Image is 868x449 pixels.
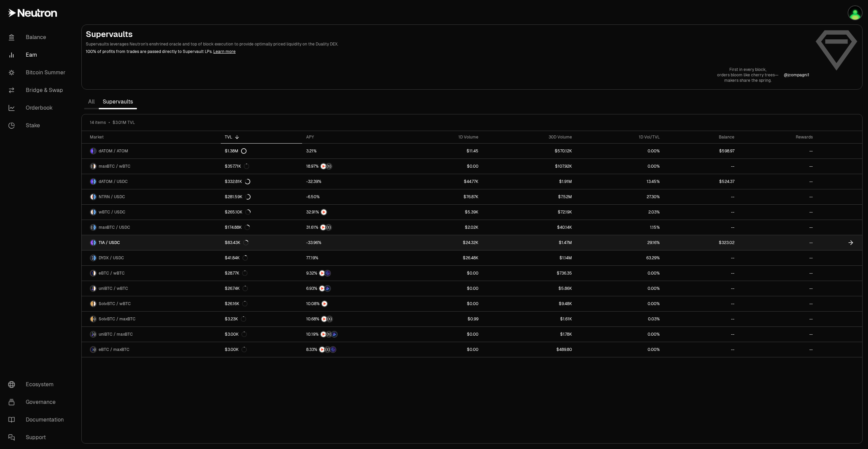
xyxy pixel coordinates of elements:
a: eBTC LogomaxBTC LogoeBTC / maxBTC [82,342,221,357]
a: $0.00 [397,342,482,357]
img: Bedrock Diamonds [332,332,337,337]
div: APY [306,134,393,140]
span: uniBTC / maxBTC [99,332,133,337]
p: orders bloom like cherry trees— [717,72,778,78]
a: $357.71K [221,159,302,174]
img: USDC Logo [94,225,96,230]
img: SolvBTC Logo [91,316,93,322]
img: wBTC Logo [94,301,96,306]
a: $1.91M [482,174,576,189]
a: -- [664,250,739,265]
a: $24.32K [397,235,482,250]
a: $598.97 [664,144,739,158]
a: -- [738,159,816,174]
span: eBTC / wBTC [99,270,125,276]
span: dATOM / USDC [99,179,128,184]
a: $26.16K [221,296,302,311]
img: TIA Logo [91,240,93,245]
a: $3.00K [221,327,302,342]
a: First in every block,orders bloom like cherry trees—makers share the spring. [717,67,778,83]
a: $1.47M [482,235,576,250]
a: -- [664,205,739,220]
button: NTRNStructured Points [306,224,393,231]
div: $1.38M [225,148,246,154]
div: 1D Vol/TVL [580,134,660,140]
a: All [84,95,99,109]
img: USDC Logo [94,179,96,184]
a: $1.61K [482,312,576,326]
a: uniBTC LogomaxBTC LogouniBTC / maxBTC [82,327,221,342]
div: TVL [225,134,298,140]
a: NTRN LogoUSDC LogoNTRN / USDC [82,189,221,204]
a: -- [738,144,816,158]
img: eBTC Logo [91,347,93,352]
span: 14 items [90,120,106,125]
a: SolvBTC LogowBTC LogoSolvBTC / wBTC [82,296,221,311]
a: -- [664,312,739,326]
a: $76.87K [397,189,482,204]
a: -- [738,220,816,235]
a: 0.00% [576,144,664,158]
img: wBTC Logo [94,164,96,169]
img: ATOM Logo [94,148,96,154]
a: -- [664,189,739,204]
span: maxBTC / USDC [99,225,130,230]
div: Market [90,134,217,140]
img: uniBTC Logo [91,286,93,291]
div: $174.88K [225,225,250,230]
button: NTRNStructured PointsBedrock Diamonds [306,331,393,338]
img: maxBTC Logo [94,347,96,352]
a: NTRNEtherFi Points [302,266,397,281]
a: -- [738,235,816,250]
h2: Supervaults [86,29,809,40]
span: TIA / USDC [99,240,120,245]
a: $265.10K [221,205,302,220]
span: SolvBTC / maxBTC [99,316,136,322]
img: Bedrock Diamonds [325,286,330,291]
img: NTRN [321,209,327,215]
img: portefeuilleterra [848,6,862,20]
a: 0.00% [576,266,664,281]
a: -- [738,250,816,265]
a: $9.48K [482,296,576,311]
img: NTRN [322,301,327,306]
a: 0.00% [576,281,664,296]
a: -- [664,296,739,311]
a: $72.19K [482,205,576,220]
a: $11.45 [397,144,482,158]
a: NTRNStructured PointsEtherFi Points [302,342,397,357]
a: 63.29% [576,250,664,265]
img: NTRN [321,316,327,322]
button: NTRNBedrock Diamonds [306,285,393,292]
a: $1.14M [482,250,576,265]
div: Rewards [743,134,812,140]
div: $3.23K [225,316,246,322]
a: dATOM LogoATOM LogodATOM / ATOM [82,144,221,158]
a: Learn more [213,49,236,54]
a: $0.00 [397,327,482,342]
a: 2.03% [576,205,664,220]
a: $0.00 [397,281,482,296]
a: Support [3,429,73,446]
a: Ecosystem [3,376,73,393]
button: NTRNStructured Points [306,163,393,170]
a: $107.92K [482,159,576,174]
img: NTRN [319,347,325,352]
a: Bitcoin Summer [3,64,73,81]
a: -- [664,281,739,296]
img: maxBTC Logo [91,225,93,230]
a: $1.78K [482,327,576,342]
div: 30D Volume [487,134,572,140]
img: Structured Points [326,225,331,230]
a: $3.00K [221,342,302,357]
button: NTRN [306,209,393,216]
a: 0.00% [576,159,664,174]
img: DYDX Logo [91,255,93,261]
p: First in every block, [717,67,778,72]
img: dATOM Logo [91,148,93,154]
img: NTRN [319,286,325,291]
div: $357.71K [225,164,249,169]
div: $3.00K [225,347,247,352]
a: -- [738,327,816,342]
a: -- [664,220,739,235]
